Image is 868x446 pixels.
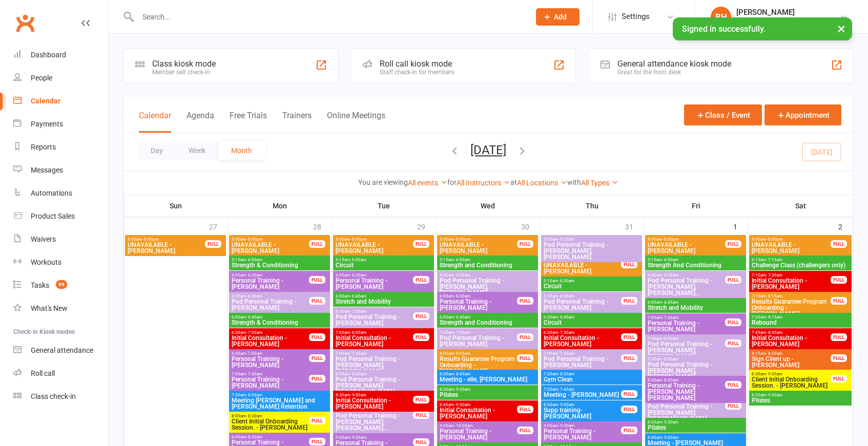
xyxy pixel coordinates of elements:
span: 8:00am [439,351,518,356]
div: 29 [417,218,436,235]
span: Client Initial Onboarding Session. - [PERSON_NAME] [231,418,310,431]
div: FULL [413,240,429,248]
span: Strength & Conditioning [231,262,328,268]
span: - 10:00am [454,423,473,428]
span: Personal Training - [PERSON_NAME] [543,428,622,440]
span: - 7:15am [766,258,782,262]
strong: You are viewing [358,178,408,186]
a: Tasks 99 [13,274,108,297]
div: FULL [725,381,741,389]
a: Waivers [13,228,108,251]
div: FULL [621,297,637,305]
strong: with [567,178,581,186]
div: FULL [725,276,741,284]
div: Automations [31,189,72,197]
span: - 7:00am [350,309,366,314]
span: - 7:30am [454,330,470,335]
div: FULL [413,333,429,341]
span: 8:15am [751,351,832,356]
span: Strength and Conditioning [439,320,536,326]
span: 5:30am [543,294,622,299]
span: 7:30am [543,387,622,392]
div: Great for the front desk [617,69,731,76]
span: 7:15am [751,273,832,278]
div: FULL [725,240,741,248]
span: - 6:00am [454,273,470,278]
div: Reports [31,143,56,151]
span: - 8:00pm [246,237,263,242]
span: 6:00am [231,273,310,278]
span: - 6:45am [246,315,262,320]
span: 8:30am [335,393,414,397]
span: - 9:30am [558,423,574,428]
span: 8:30am [751,372,832,376]
button: Free Trials [230,111,267,133]
span: 8:00am [335,372,432,376]
span: Pilates [751,397,850,403]
div: Beyond Transformation Burleigh [736,17,839,26]
span: Client Initial Onboarding Session. - [PERSON_NAME] [751,376,832,389]
span: 5:00am [543,237,640,242]
a: Clubworx [12,10,38,36]
span: 8:30am [647,420,745,424]
span: - 9:00am [350,393,366,397]
button: Trainers [282,111,312,133]
div: FULL [725,318,741,326]
span: - 9:30am [662,420,678,424]
div: Workouts [31,258,61,266]
strong: at [510,178,517,186]
span: Strength and Conditioning [439,262,536,268]
span: 8:00am [647,378,726,383]
span: - 6:45am [662,300,678,305]
a: Messages [13,159,108,182]
div: FULL [831,276,847,284]
span: 8:30am [439,372,536,376]
th: Tue [332,195,436,217]
span: Pod Personal Training - [PERSON_NAME] [231,299,310,311]
span: 5:00am [439,237,518,242]
div: FULL [309,297,325,305]
span: Pilates [647,424,745,431]
a: All Types [581,179,618,187]
div: 31 [625,218,644,235]
div: FULL [831,240,847,248]
span: - 9:00am [454,351,470,356]
div: FULL [413,396,429,403]
span: Stretch and Mobility [335,299,432,305]
span: Results Guarantee Program Onboarding - [PERSON_NAME] [751,299,832,317]
span: 7:30am [543,372,640,376]
span: 5:00am [231,237,310,242]
th: Fri [644,195,748,217]
span: Circuit [335,262,432,268]
div: BH [711,7,731,27]
div: FULL [413,276,429,284]
span: 6:30am [335,309,414,314]
span: Pod Personal Training - [PERSON_NAME][GEOGRAPHIC_DATA] [335,376,432,395]
a: Class kiosk mode [13,385,108,408]
span: 8:00am [231,414,310,418]
span: - 8:00am [246,393,262,397]
span: - 9:00am [558,402,574,407]
span: Add [554,13,567,21]
span: 7:00am [543,351,622,356]
span: 7:00am [231,372,310,376]
a: Payments [13,113,108,136]
span: 6:00am [231,315,328,320]
span: - 7:30am [662,315,678,320]
span: - 8:00am [350,330,366,335]
input: Search... [135,10,523,24]
th: Sat [748,195,853,217]
span: UNAVAILABLE - [PERSON_NAME] [335,242,414,254]
span: 7:15am [751,294,832,299]
span: UNAVAILABLE - [PERSON_NAME] [751,242,832,254]
div: FULL [517,354,533,362]
span: Pod Personal Training - [PERSON_NAME], [PERSON_NAME] [647,341,726,359]
span: 5:15am [439,258,536,262]
div: Staff check-in for members [380,69,454,76]
div: 27 [209,218,228,235]
span: Meeting - [PERSON_NAME] [543,392,622,398]
span: Initial Consultation - [PERSON_NAME] [439,407,518,419]
a: All Locations [517,179,567,187]
span: Personal Training - [PERSON_NAME] [231,356,310,368]
span: Personal Training - [PERSON_NAME] [647,320,726,332]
